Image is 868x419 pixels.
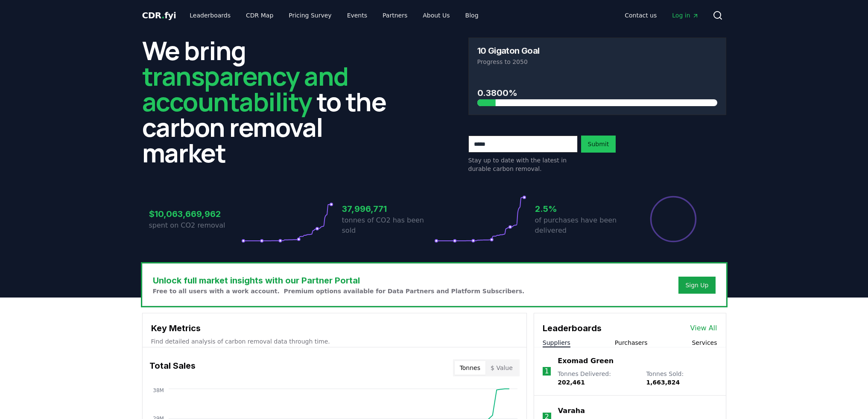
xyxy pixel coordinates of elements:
p: Tonnes Delivered : [558,370,637,387]
button: Submit [581,136,616,153]
p: 1 [544,366,549,376]
h3: Key Metrics [151,322,518,335]
span: 1,663,824 [646,379,680,386]
a: Varaha [558,406,585,416]
button: Tonnes [455,361,485,375]
a: Log in [665,8,705,23]
a: Pricing Survey [282,8,338,23]
p: tonnes of CO2 has been sold [342,215,434,236]
tspan: 38M [153,387,164,393]
a: CDR Map [239,8,280,23]
button: Sign Up [678,277,715,294]
p: Tonnes Sold : [646,370,717,387]
span: . [161,10,164,20]
button: Suppliers [543,338,570,347]
a: About Us [416,8,456,23]
nav: Main [183,8,485,23]
span: Log in [672,11,698,20]
p: Free to all users with a work account. Premium options available for Data Partners and Platform S... [153,287,525,295]
h2: We bring to the carbon removal market [142,38,400,165]
p: Find detailed analysis of carbon removal data through time. [151,337,518,346]
div: Percentage of sales delivered [649,195,697,243]
p: of purchases have been delivered [535,215,627,236]
nav: Main [618,8,705,23]
h3: $10,063,669,962 [149,208,241,220]
span: 202,461 [558,379,585,386]
button: $ Value [485,361,518,375]
a: Exomad Green [558,356,614,366]
p: Stay up to date with the latest in durable carbon removal. [468,156,578,173]
a: Contact us [618,8,663,23]
a: Blog [459,8,485,23]
h3: Leaderboards [543,322,602,335]
h3: 10 Gigaton Goal [477,46,540,55]
p: spent on CO2 removal [149,220,241,231]
button: Purchasers [615,338,648,347]
a: Events [340,8,374,23]
a: View All [690,323,717,333]
p: Progress to 2050 [477,58,717,66]
span: transparency and accountability [142,58,348,119]
button: Services [692,338,717,347]
a: CDR.fyi [142,9,176,21]
h3: Unlock full market insights with our Partner Portal [153,274,525,287]
h3: Total Sales [149,359,196,376]
h3: 2.5% [535,202,627,215]
span: CDR fyi [142,10,176,20]
a: Partners [376,8,414,23]
h3: 0.3800% [477,87,717,99]
a: Leaderboards [183,8,237,23]
h3: 37,996,771 [342,202,434,215]
a: Sign Up [685,281,708,289]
